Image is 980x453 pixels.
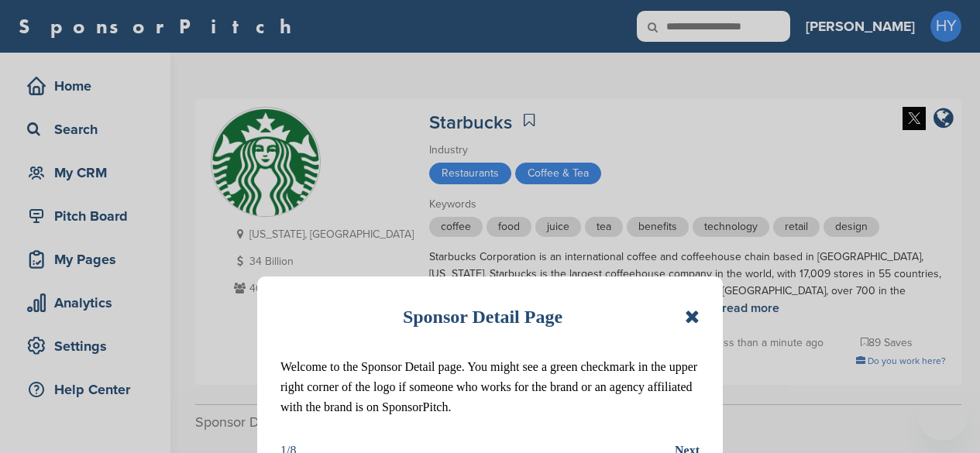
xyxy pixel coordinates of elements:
iframe: Button to launch messaging window [918,391,968,441]
h1: Sponsor Detail Page [403,300,562,334]
p: Welcome to the Sponsor Detail page. You might see a green checkmark in the upper right corner of ... [280,357,700,417]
